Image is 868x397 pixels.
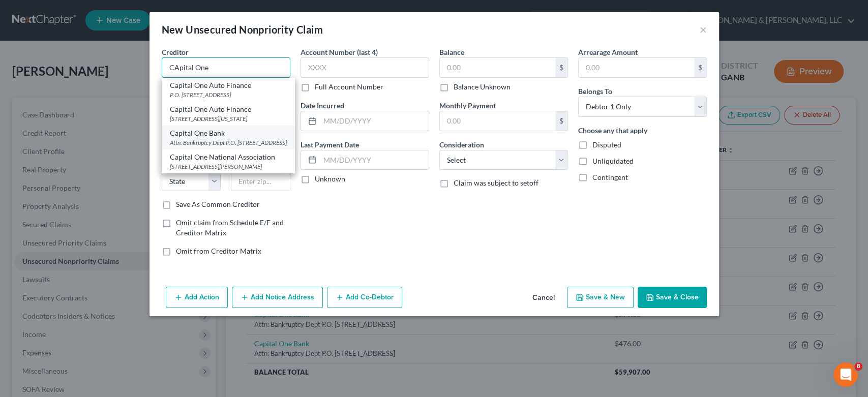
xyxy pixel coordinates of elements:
label: Date Incurred [301,100,344,111]
button: Add Action [166,287,228,308]
div: P.O. [STREET_ADDRESS] [170,90,287,99]
span: Contingent [592,173,628,181]
button: Cancel [524,288,563,308]
div: Capital One National Association [170,152,287,162]
button: Save & New [567,287,634,308]
div: $ [555,58,567,77]
span: Omit from Creditor Matrix [176,247,261,255]
input: 0.00 [579,58,694,77]
div: $ [694,58,706,77]
div: [STREET_ADDRESS][US_STATE] [170,114,287,123]
input: MM/DD/YYYY [320,150,429,170]
input: 0.00 [440,58,555,77]
span: Belongs To [578,87,612,96]
label: Last Payment Date [301,139,359,150]
div: Capital One Auto Finance [170,104,287,114]
input: Search creditor by name... [162,57,290,78]
span: Omit claim from Schedule E/F and Creditor Matrix [176,218,284,237]
div: [STREET_ADDRESS][PERSON_NAME] [170,162,287,171]
label: Consideration [439,139,484,150]
input: Enter zip... [231,171,290,191]
div: Capital One Auto Finance [170,80,287,90]
label: Unknown [315,174,345,184]
span: Unliquidated [592,157,634,165]
label: Balance [439,47,464,57]
div: Attn: Bankruptcy Dept P.O. [STREET_ADDRESS] [170,138,287,147]
span: Creditor [162,48,189,56]
button: × [700,23,707,36]
input: XXXX [301,57,429,78]
span: 8 [854,362,862,371]
input: MM/DD/YYYY [320,111,429,131]
iframe: Intercom live chat [833,362,858,387]
button: Add Notice Address [232,287,323,308]
label: Full Account Number [315,82,383,92]
input: 0.00 [440,111,555,131]
label: Monthly Payment [439,100,496,111]
label: Balance Unknown [454,82,511,92]
label: Account Number (last 4) [301,47,378,57]
label: Save As Common Creditor [176,199,260,209]
label: Arrearage Amount [578,47,638,57]
span: Claim was subject to setoff [454,178,538,187]
button: Save & Close [638,287,707,308]
label: Choose any that apply [578,125,647,136]
div: New Unsecured Nonpriority Claim [162,22,323,37]
div: Capital One Bank [170,128,287,138]
span: Disputed [592,140,621,149]
button: Add Co-Debtor [327,287,402,308]
div: $ [555,111,567,131]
